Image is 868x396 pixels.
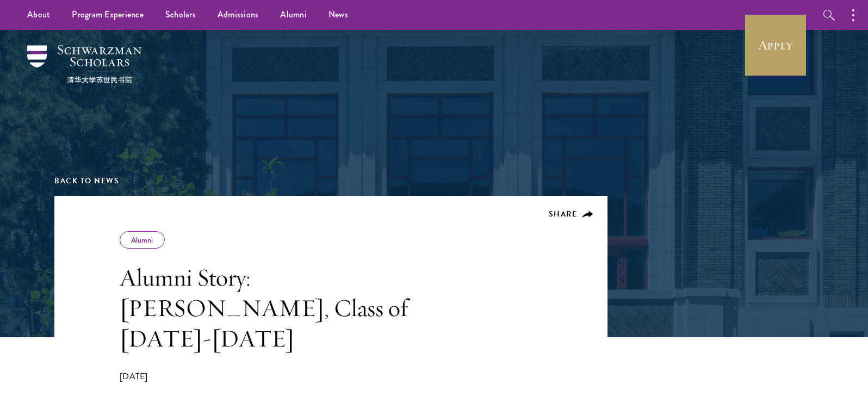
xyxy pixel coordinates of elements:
[549,208,578,220] span: Share
[54,175,119,187] a: Back to News
[745,15,806,76] a: Apply
[120,262,430,354] h1: Alumni Story: [PERSON_NAME], Class of [DATE]-[DATE]
[549,209,594,219] button: Share
[27,45,141,83] img: Schwarzman Scholars
[131,234,153,245] a: Alumni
